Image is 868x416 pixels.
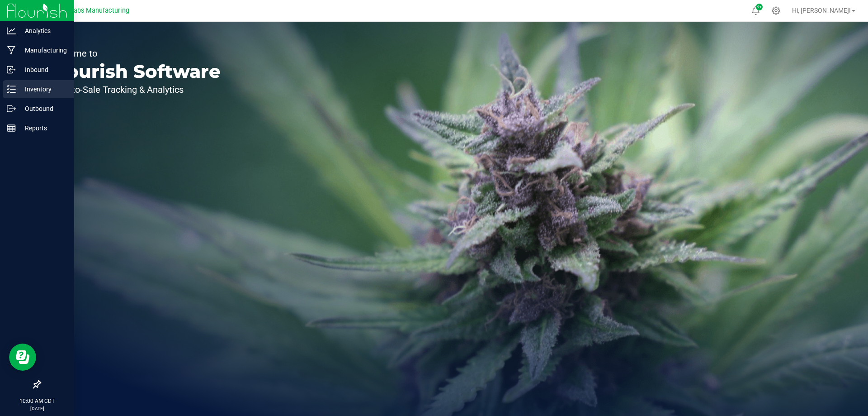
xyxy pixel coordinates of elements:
[16,45,70,56] p: Manufacturing
[7,65,16,74] inline-svg: Inbound
[7,85,16,94] inline-svg: Inventory
[49,85,221,94] p: Seed-to-Sale Tracking & Analytics
[770,6,782,15] div: Manage settings
[49,62,221,81] p: Flourish Software
[7,104,16,113] inline-svg: Outbound
[792,7,851,14] span: Hi, [PERSON_NAME]!
[7,124,16,133] inline-svg: Reports
[7,46,16,55] inline-svg: Manufacturing
[4,397,70,405] p: 10:00 AM CDT
[16,25,70,36] p: Analytics
[7,26,16,35] inline-svg: Analytics
[9,344,36,371] iframe: Resource center
[16,123,70,134] p: Reports
[16,64,70,75] p: Inbound
[16,84,70,95] p: Inventory
[49,49,221,58] p: Welcome to
[757,5,761,9] span: 9+
[16,103,70,114] p: Outbound
[4,405,70,412] p: [DATE]
[56,7,129,14] span: Teal Labs Manufacturing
